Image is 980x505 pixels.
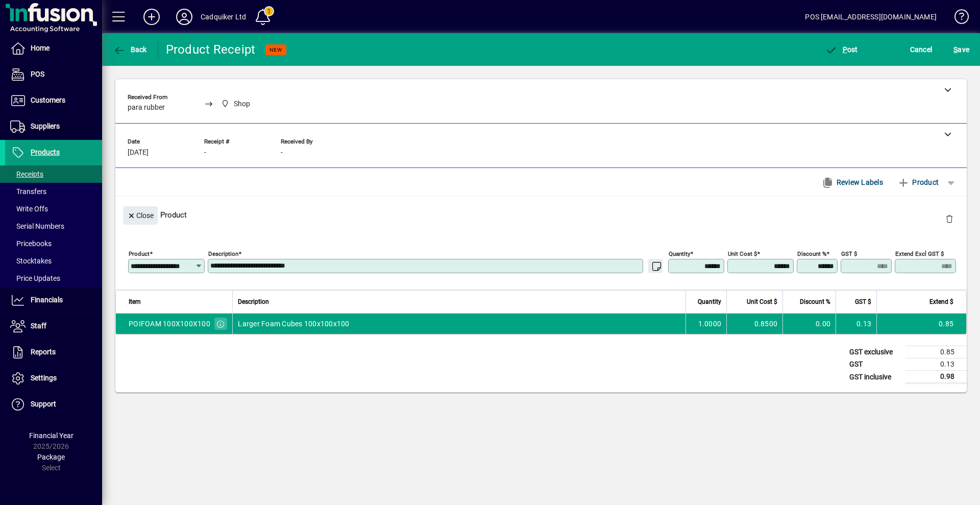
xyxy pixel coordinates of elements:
[908,40,935,59] button: Cancel
[129,296,141,307] span: Item
[892,173,944,191] button: Product
[5,165,102,183] a: Receipts
[113,45,147,54] span: Back
[31,400,56,408] span: Support
[5,314,102,339] a: Staff
[844,358,905,371] td: GST
[5,218,102,235] a: Serial Numbers
[782,314,836,334] td: 0.00
[805,9,937,25] div: POS [EMAIL_ADDRESS][DOMAIN_NAME]
[31,122,60,130] span: Suppliers
[817,173,887,191] button: Review Labels
[698,296,721,307] span: Quantity
[669,250,690,257] mat-label: Quantity
[10,239,52,248] span: Pricebooks
[825,45,858,54] span: ost
[5,270,102,287] a: Price Updates
[31,148,60,156] span: Products
[844,346,905,358] td: GST exclusive
[5,366,102,391] a: Settings
[836,314,876,334] td: 0.13
[822,40,861,59] button: Post
[234,99,250,109] span: Shop
[37,453,65,461] span: Package
[127,207,154,224] span: Close
[953,45,958,54] span: S
[31,322,46,330] span: Staff
[685,314,726,334] td: 1.0000
[10,274,60,282] span: Price Updates
[129,319,210,329] div: POIFOAM 100X100X100
[10,257,52,265] span: Stocktakes
[821,174,883,190] span: Review Labels
[168,8,201,26] button: Profile
[747,296,777,307] span: Unit Cost $
[10,205,48,213] span: Write Offs
[728,250,757,257] mat-label: Unit Cost $
[876,314,966,334] td: 0.85
[123,206,158,225] button: Close
[204,149,206,157] span: -
[218,98,255,110] span: Shop
[129,250,150,257] mat-label: Product
[232,314,685,334] td: Larger Foam Cubes 100x100x100
[166,41,256,58] div: Product Receipt
[754,319,778,329] span: 0.8500
[238,296,269,307] span: Description
[895,250,944,257] mat-label: Extend excl GST $
[5,287,102,313] a: Financials
[120,210,160,220] app-page-header-button: Close
[897,174,939,190] span: Product
[841,250,857,257] mat-label: GST $
[128,104,165,112] span: para rubber
[5,114,102,139] a: Suppliers
[269,46,282,53] span: NEW
[929,296,953,307] span: Extend $
[5,62,102,87] a: POS
[10,187,46,196] span: Transfers
[5,88,102,113] a: Customers
[5,183,102,200] a: Transfers
[31,374,57,382] span: Settings
[31,348,56,356] span: Reports
[10,170,43,178] span: Receipts
[208,250,238,257] mat-label: Description
[905,371,967,383] td: 0.98
[953,41,969,58] span: ave
[947,2,967,35] a: Knowledge Base
[800,296,830,307] span: Discount %
[797,250,826,257] mat-label: Discount %
[135,8,168,26] button: Add
[905,358,967,371] td: 0.13
[937,206,962,231] button: Delete
[905,346,967,358] td: 0.85
[5,235,102,252] a: Pricebooks
[951,40,972,59] button: Save
[937,214,962,223] app-page-header-button: Delete
[29,431,73,440] span: Financial Year
[31,44,50,52] span: Home
[102,40,158,59] app-page-header-button: Back
[5,36,102,61] a: Home
[115,196,967,233] div: Product
[5,252,102,270] a: Stocktakes
[5,392,102,417] a: Support
[110,40,150,59] button: Back
[31,96,65,104] span: Customers
[201,9,246,25] div: Cadquiker Ltd
[10,222,64,230] span: Serial Numbers
[5,200,102,218] a: Write Offs
[128,149,149,157] span: [DATE]
[281,149,283,157] span: -
[31,296,63,304] span: Financials
[843,45,847,54] span: P
[855,296,871,307] span: GST $
[5,340,102,365] a: Reports
[844,371,905,383] td: GST inclusive
[910,41,933,58] span: Cancel
[31,70,44,78] span: POS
